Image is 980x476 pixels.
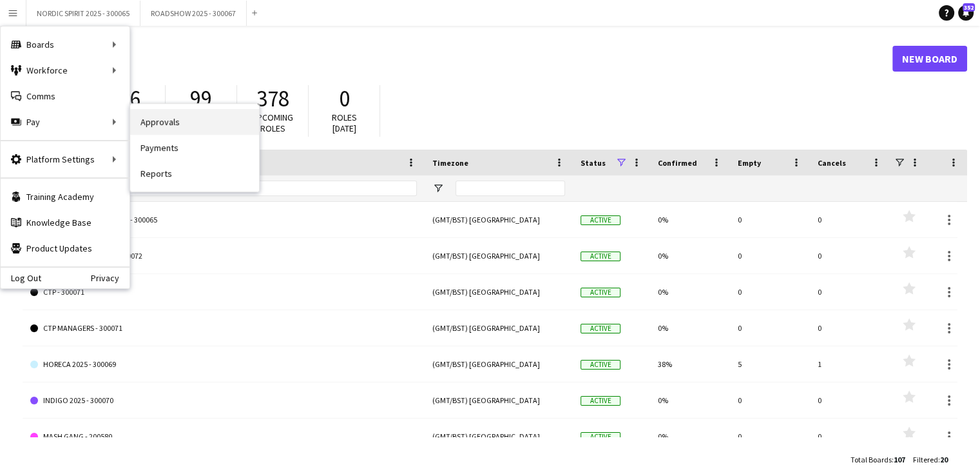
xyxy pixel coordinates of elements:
a: Reports [130,161,259,186]
span: Upcoming roles [252,112,293,134]
div: 0% [650,274,730,310]
a: 352 [958,5,974,21]
a: Comms [1,83,130,109]
div: 0 [730,419,810,454]
a: INDIGO 2025 - 300070 [30,382,417,419]
a: Product Updates [1,235,130,261]
a: HORECA 2025 - 300069 [30,346,417,382]
div: 38% [650,346,730,382]
div: (GMT/BST) [GEOGRAPHIC_DATA] [425,346,573,382]
a: [GEOGRAPHIC_DATA] - 300072 [30,238,417,274]
span: Status [581,158,606,168]
div: 0 [730,382,810,418]
div: : [913,447,948,472]
div: 5 [730,346,810,382]
span: 378 [256,84,289,113]
a: MASH GANG - 200580 [30,419,417,455]
div: 0 [730,202,810,237]
div: Workforce [1,57,130,83]
button: Open Filter Menu [432,183,444,194]
span: 99 [190,84,212,113]
span: Active [581,324,620,333]
div: (GMT/BST) [GEOGRAPHIC_DATA] [425,419,573,454]
a: Training Academy [1,184,130,210]
div: (GMT/BST) [GEOGRAPHIC_DATA] [425,238,573,273]
div: 0 [810,274,890,310]
a: [PERSON_NAME] - Staffing - 300065 [30,202,417,238]
div: 0 [810,419,890,454]
a: New Board [892,46,967,72]
span: 20 [940,455,948,464]
input: Timezone Filter Input [456,181,565,196]
a: Privacy [91,273,130,283]
span: Active [581,288,620,297]
div: 0% [650,310,730,346]
div: Boards [1,32,130,57]
span: Active [581,396,620,406]
div: 0 [810,310,890,346]
button: ROADSHOW 2025 - 300067 [140,1,247,26]
div: 0% [650,202,730,237]
a: Log Out [1,273,41,283]
div: (GMT/BST) [GEOGRAPHIC_DATA] [425,382,573,418]
div: 0% [650,238,730,273]
span: 107 [894,455,905,464]
a: Knowledge Base [1,210,130,235]
div: Pay [1,109,130,135]
div: (GMT/BST) [GEOGRAPHIC_DATA] [425,310,573,346]
div: Platform Settings [1,146,130,172]
div: 0 [730,310,810,346]
h1: Boards [23,49,892,68]
span: Active [581,360,620,370]
div: 0% [650,419,730,454]
span: Active [581,432,620,442]
span: 352 [963,3,975,12]
button: NORDIC SPIRIT 2025 - 300065 [26,1,140,26]
span: Empty [738,158,761,168]
span: Active [581,252,620,261]
div: 0 [810,202,890,237]
div: 1 [810,346,890,382]
div: 0 [810,238,890,273]
div: 0 [810,382,890,418]
span: 0 [339,84,350,113]
div: 0 [730,274,810,310]
span: Cancels [818,158,846,168]
span: Timezone [432,158,468,168]
a: Approvals [130,109,259,135]
span: Roles [DATE] [332,112,357,134]
div: 0% [650,382,730,418]
div: (GMT/BST) [GEOGRAPHIC_DATA] [425,274,573,310]
a: CTP MANAGERS - 300071 [30,310,417,346]
a: CTP - 300071 [30,274,417,310]
span: Active [581,215,620,225]
div: (GMT/BST) [GEOGRAPHIC_DATA] [425,202,573,237]
span: Filtered [913,455,938,464]
div: : [850,447,905,472]
span: Total Boards [850,455,892,464]
div: 0 [730,238,810,273]
span: Confirmed [658,158,697,168]
a: Payments [130,135,259,161]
